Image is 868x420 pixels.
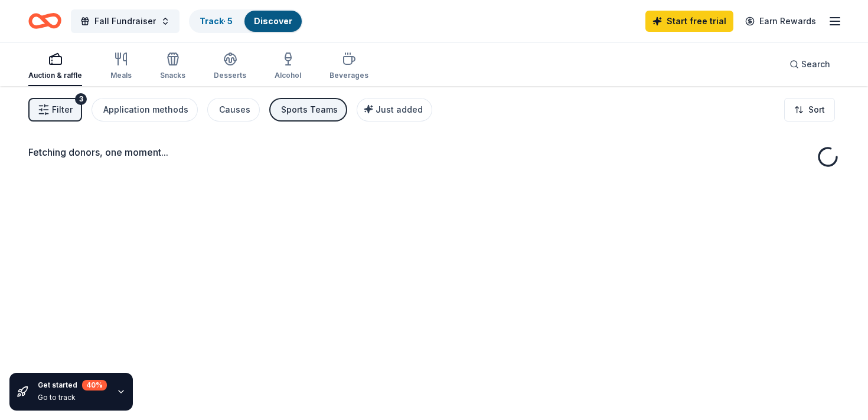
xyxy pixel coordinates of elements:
[214,47,246,86] button: Desserts
[219,103,250,117] div: Causes
[281,103,338,117] div: Sports Teams
[329,71,368,80] div: Beverages
[275,47,301,86] button: Alcohol
[160,47,185,86] button: Snacks
[160,71,185,80] div: Snacks
[207,98,260,122] button: Causes
[110,71,132,80] div: Meals
[189,9,303,33] button: Track· 5Discover
[780,52,840,76] button: Search
[75,93,87,105] div: 3
[254,16,292,26] a: Discover
[82,380,107,391] div: 40 %
[214,71,246,80] div: Desserts
[38,393,107,402] div: Go to track
[94,14,156,28] span: Fall Fundraiser
[329,47,368,86] button: Beverages
[92,98,198,122] button: Application methods
[28,47,82,86] button: Auction & raffle
[784,98,835,122] button: Sort
[801,57,830,71] span: Search
[376,104,423,114] span: Just added
[103,103,188,117] div: Application methods
[275,71,301,80] div: Alcohol
[28,71,82,80] div: Auction & raffle
[269,98,347,122] button: Sports Teams
[28,145,840,159] div: Fetching donors, one moment...
[28,98,82,122] button: Filter3
[738,11,823,32] a: Earn Rewards
[110,47,132,86] button: Meals
[808,103,825,117] span: Sort
[645,11,733,32] a: Start free trial
[200,16,233,26] a: Track· 5
[357,98,432,122] button: Just added
[71,9,180,33] button: Fall Fundraiser
[52,103,73,117] span: Filter
[38,380,107,391] div: Get started
[28,7,61,35] a: Home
